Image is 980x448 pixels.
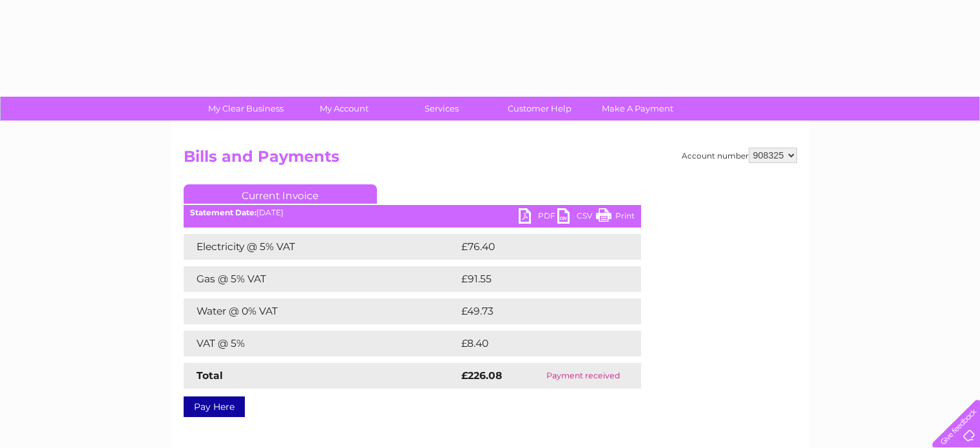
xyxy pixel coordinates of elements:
a: PDF [519,208,557,227]
td: £49.73 [458,298,615,324]
a: CSV [557,208,596,227]
a: Pay Here [184,396,245,417]
td: Gas @ 5% VAT [184,266,458,292]
a: Services [389,97,495,121]
td: £8.40 [458,331,611,356]
a: Make A Payment [584,97,691,121]
td: £76.40 [458,234,616,260]
a: Print [596,208,635,227]
h2: Bills and Payments [184,148,797,172]
b: Statement Date: [190,208,256,217]
td: Payment received [526,363,641,389]
a: Current Invoice [184,184,377,204]
strong: £226.08 [461,369,502,382]
strong: Total [197,369,223,382]
td: Electricity @ 5% VAT [184,234,458,260]
div: [DATE] [184,208,641,217]
td: Water @ 0% VAT [184,298,458,324]
td: VAT @ 5% [184,331,458,356]
a: My Clear Business [193,97,299,121]
td: £91.55 [458,266,614,292]
a: Customer Help [486,97,593,121]
div: Account number [682,148,797,163]
a: My Account [291,97,397,121]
